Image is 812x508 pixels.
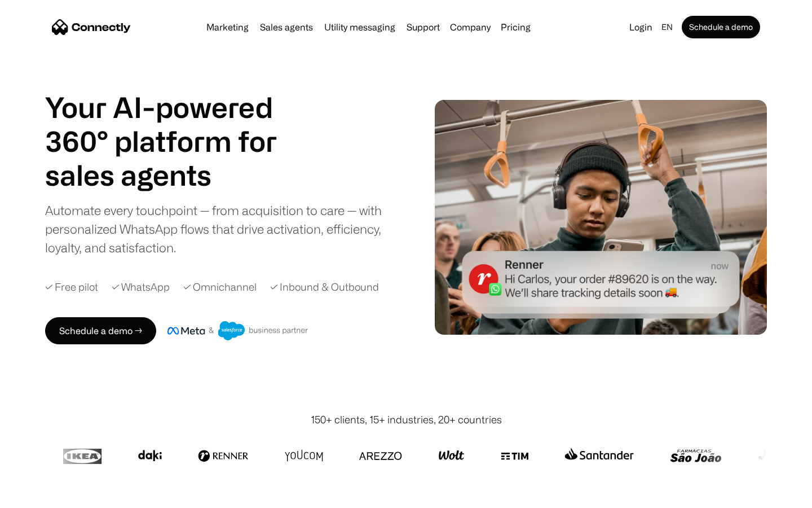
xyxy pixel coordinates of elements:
[23,488,68,504] ul: Language list
[45,279,98,295] div: ✓ Free pilot
[45,317,156,344] a: Schedule a demo →
[45,90,304,158] h1: Your AI-powered 360° platform for
[682,16,760,38] a: Schedule a demo
[167,321,308,340] img: Meta and Salesforce business partner badge.
[112,279,170,295] div: ✓ WhatsApp
[402,23,444,32] a: Support
[45,201,400,257] div: Automate every touchpoint — from acquisition to care — with personalized WhatsApp flows that driv...
[661,19,673,35] div: en
[183,279,257,295] div: ✓ Omnichannel
[202,23,253,32] a: Marketing
[311,412,502,427] div: 150+ clients, 15+ industries, 20+ countries
[45,158,304,192] h1: sales agents
[270,279,379,295] div: ✓ Inbound & Outbound
[625,19,657,35] a: Login
[11,487,68,504] aside: Language selected: English
[450,19,491,35] div: Company
[496,23,535,32] a: Pricing
[255,23,317,32] a: Sales agents
[320,23,400,32] a: Utility messaging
